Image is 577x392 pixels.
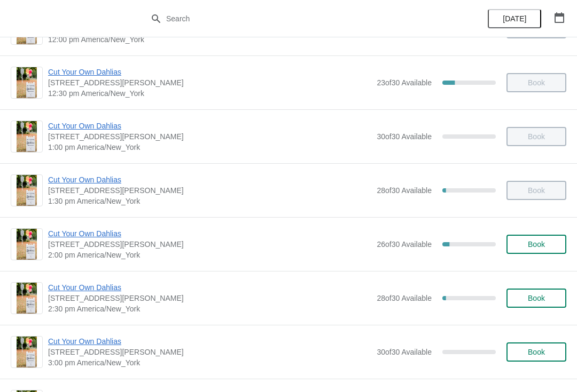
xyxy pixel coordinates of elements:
[48,282,371,293] span: Cut Your Own Dahlias
[17,229,37,260] img: Cut Your Own Dahlias | 4 Jacobs Lane, Norwell, MA, USA | 2:00 pm America/New_York
[48,196,371,206] span: 1:30 pm America/New_York
[48,88,371,99] span: 12:30 pm America/New_York
[48,34,371,45] span: 12:00 pm America/New_York
[17,175,37,206] img: Cut Your Own Dahlias | 4 Jacobs Lane, Norwell, MA, USA | 1:30 pm America/New_York
[377,186,432,195] span: 28 of 30 Available
[528,348,545,356] span: Book
[48,347,371,357] span: [STREET_ADDRESS][PERSON_NAME]
[377,240,432,249] span: 26 of 30 Available
[528,294,545,302] span: Book
[48,228,371,239] span: Cut Your Own Dahlias
[506,342,566,362] button: Book
[377,78,432,87] span: 23 of 30 Available
[503,14,526,23] span: [DATE]
[48,67,371,77] span: Cut Your Own Dahlias
[48,357,371,368] span: 3:00 pm America/New_York
[488,9,541,28] button: [DATE]
[17,121,37,152] img: Cut Your Own Dahlias | 4 Jacobs Lane, Norwell, MA, USA | 1:00 pm America/New_York
[506,235,566,254] button: Book
[48,185,371,196] span: [STREET_ADDRESS][PERSON_NAME]
[17,283,37,314] img: Cut Your Own Dahlias | 4 Jacobs Lane, Norwell, MA, USA | 2:30 pm America/New_York
[48,336,371,347] span: Cut Your Own Dahlias
[506,289,566,308] button: Book
[48,174,371,185] span: Cut Your Own Dahlias
[528,240,545,249] span: Book
[48,77,371,88] span: [STREET_ADDRESS][PERSON_NAME]
[48,293,371,303] span: [STREET_ADDRESS][PERSON_NAME]
[48,250,371,260] span: 2:00 pm America/New_York
[17,337,37,367] img: Cut Your Own Dahlias | 4 Jacobs Lane, Norwell, MA, USA | 3:00 pm America/New_York
[48,239,371,250] span: [STREET_ADDRESS][PERSON_NAME]
[17,67,37,98] img: Cut Your Own Dahlias | 4 Jacobs Lane, Norwell, MA, USA | 12:30 pm America/New_York
[166,9,433,28] input: Search
[48,303,371,314] span: 2:30 pm America/New_York
[48,142,371,153] span: 1:00 pm America/New_York
[377,294,432,302] span: 28 of 30 Available
[377,132,432,141] span: 30 of 30 Available
[48,131,371,142] span: [STREET_ADDRESS][PERSON_NAME]
[377,348,432,356] span: 30 of 30 Available
[48,121,371,131] span: Cut Your Own Dahlias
